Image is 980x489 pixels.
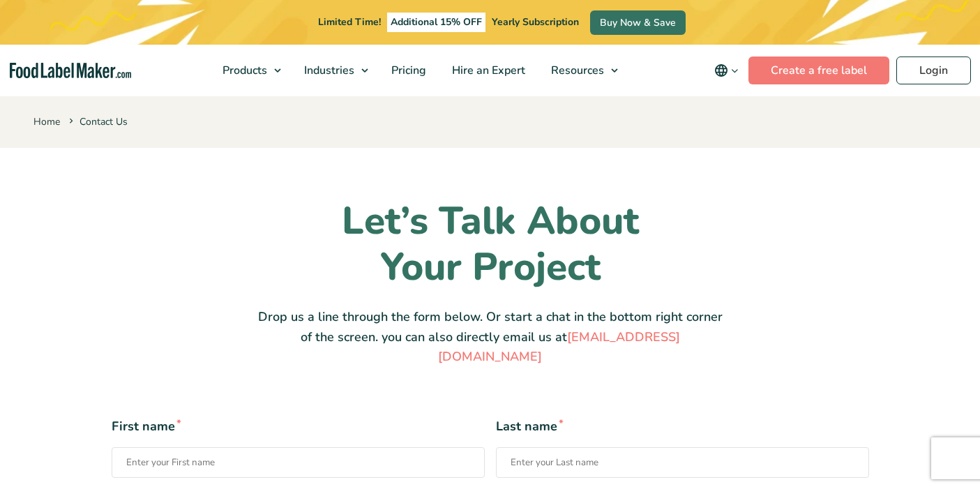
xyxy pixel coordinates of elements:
a: Industries [292,45,375,96]
a: Pricing [379,45,436,96]
a: Home [33,115,60,128]
span: Industries [300,63,356,78]
a: Login [896,57,971,84]
span: Pricing [387,63,428,78]
a: Create a free label [748,57,889,84]
span: Yearly Subscription [492,15,579,29]
span: Products [218,63,269,78]
a: Buy Now & Save [590,10,686,35]
span: First name [112,417,485,436]
span: Resources [547,63,605,78]
a: Products [210,45,288,96]
span: Contact Us [66,115,128,128]
input: First name* [112,447,485,478]
span: Last name [496,417,869,436]
a: Hire an Expert [439,45,535,96]
span: Limited Time! [318,15,381,29]
input: Last name* [496,447,869,478]
span: Additional 15% OFF [387,13,485,32]
a: Resources [538,45,625,96]
h1: Let’s Talk About Your Project [257,198,724,290]
span: Hire an Expert [448,63,527,78]
p: Drop us a line through the form below. Or start a chat in the bottom right corner of the screen. ... [257,307,724,367]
